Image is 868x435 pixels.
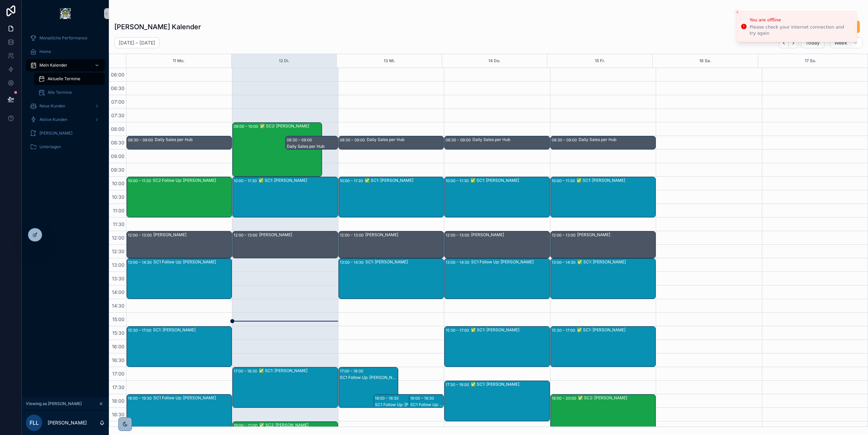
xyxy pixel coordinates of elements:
[339,136,444,149] div: 08:30 – 09:00Daily Sales per Hub
[340,232,365,239] div: 12:00 – 13:00
[110,357,126,363] span: 16:30
[471,327,549,333] div: ✅ SC1: [PERSON_NAME]
[111,371,126,377] span: 17:00
[234,232,259,239] div: 12:00 – 13:00
[128,177,153,184] div: 10:00 – 11:30
[26,32,105,44] a: Monatliche Performance
[39,35,87,41] span: Monatliche Performance
[445,177,549,217] div: 10:00 – 11:30✅ SC1: [PERSON_NAME]
[233,177,337,217] div: 10:00 – 11:30✅ SC1: [PERSON_NAME]
[109,140,126,145] span: 08:30
[48,90,72,95] span: Alle Termine
[233,123,322,176] div: 08:00 – 10:00✅ SC2: [PERSON_NAME]
[48,76,80,82] span: Aktuelle Termine
[153,259,231,265] div: SC1 Follow Up: [PERSON_NAME]
[446,137,472,143] div: 08:30 – 09:00
[805,40,820,46] span: Today
[155,137,231,142] div: Daily Sales per Hub
[110,262,126,268] span: 13:00
[552,395,578,402] div: 18:00 – 20:00
[110,303,126,309] span: 14:30
[384,54,395,68] button: 13 Mi.
[111,330,126,336] span: 15:30
[234,177,258,184] div: 10:00 – 11:30
[110,289,126,295] span: 14:00
[34,86,105,99] a: Alle Termine
[551,259,655,299] div: 13:00 – 14:30✅ SC1: [PERSON_NAME]
[446,259,471,266] div: 13:00 – 14:30
[39,49,51,54] span: Home
[110,248,126,254] span: 12:30
[30,419,39,427] span: FLL
[375,395,400,402] div: 18:00 – 18:30
[488,54,501,68] button: 14 Do.
[446,381,471,388] div: 17:30 – 19:00
[577,232,655,238] div: [PERSON_NAME]
[750,24,851,36] div: Please check your internet connection and try again
[340,137,367,143] div: 08:30 – 09:00
[128,259,153,266] div: 13:00 – 14:30
[110,194,126,200] span: 10:30
[111,384,126,390] span: 17:30
[119,39,155,46] h2: [DATE] – [DATE]
[109,126,126,132] span: 08:00
[578,395,655,401] div: ✅ SC2: [PERSON_NAME]
[127,177,232,217] div: 10:00 – 11:30SC2 Follow Up: [PERSON_NAME]
[39,103,65,109] span: Neue Kunden
[39,130,72,136] span: [PERSON_NAME]
[111,221,126,227] span: 11:30
[259,368,337,373] div: ✅ SC1: [PERSON_NAME]
[375,402,433,407] div: SC1 Follow Up: [PERSON_NAME]
[551,231,655,258] div: 12:00 – 13:00[PERSON_NAME]
[410,402,443,407] div: SC1 Follow Up: [PERSON_NAME]
[110,276,126,281] span: 13:30
[127,259,232,299] div: 13:00 – 14:30SC1 Follow Up: [PERSON_NAME]
[551,136,655,149] div: 08:30 – 09:00Daily Sales per Hub
[551,327,655,367] div: 15:30 – 17:00✅ SC1: [PERSON_NAME]
[110,235,126,241] span: 12:00
[234,422,259,429] div: 19:00 – 21:00
[340,368,365,375] div: 17:00 – 18:30
[127,136,232,149] div: 08:30 – 09:00Daily Sales per Hub
[834,40,847,46] span: Week
[577,259,655,265] div: ✅ SC1: [PERSON_NAME]
[339,177,444,217] div: 10:00 – 11:30✅ SC1: [PERSON_NAME]
[551,177,655,217] div: 10:00 – 11:30✅ SC1: [PERSON_NAME]
[340,375,398,380] div: SC1 Follow Up: [PERSON_NAME]
[110,344,126,349] span: 16:00
[110,425,126,431] span: 19:00
[233,367,337,407] div: 17:00 – 18:30✅ SC1: [PERSON_NAME]
[409,395,444,407] div: 18:00 – 18:30SC1 Follow Up: [PERSON_NAME]
[445,327,549,367] div: 15:30 – 17:00✅ SC1: [PERSON_NAME]
[339,367,398,407] div: 17:00 – 18:30SC1 Follow Up: [PERSON_NAME]
[750,17,851,23] div: You are offline
[128,327,153,334] div: 15:30 – 17:00
[805,54,816,68] div: 17 So.
[340,177,365,184] div: 10:00 – 11:30
[286,136,338,149] div: 08:30 – 09:00Daily Sales per Hub
[734,9,741,16] button: Close toast
[789,38,798,48] button: Next
[552,177,577,184] div: 10:00 – 11:30
[279,54,289,68] button: 12 Di.
[339,259,444,299] div: 13:00 – 14:30SC1: [PERSON_NAME]
[446,177,470,184] div: 10:00 – 11:30
[595,54,605,68] button: 15 Fr.
[114,22,201,32] h1: [PERSON_NAME] Kalender
[699,54,711,68] button: 16 Sa.
[410,395,436,402] div: 18:00 – 18:30
[39,63,67,68] span: Mein Kalender
[26,141,105,153] a: Unterlagen
[127,327,232,367] div: 15:30 – 17:00SC1: [PERSON_NAME]
[173,54,185,68] div: 11 Mo.
[127,231,232,258] div: 12:00 – 13:00[PERSON_NAME]
[446,327,471,334] div: 15:30 – 17:00
[26,59,105,71] a: Mein Kalender
[445,136,549,149] div: 08:30 – 09:00Daily Sales per Hub
[234,123,260,130] div: 08:00 – 10:00
[260,123,321,129] div: ✅ SC2: [PERSON_NAME]
[552,232,577,239] div: 12:00 – 13:00
[26,114,105,126] a: Aktive Kunden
